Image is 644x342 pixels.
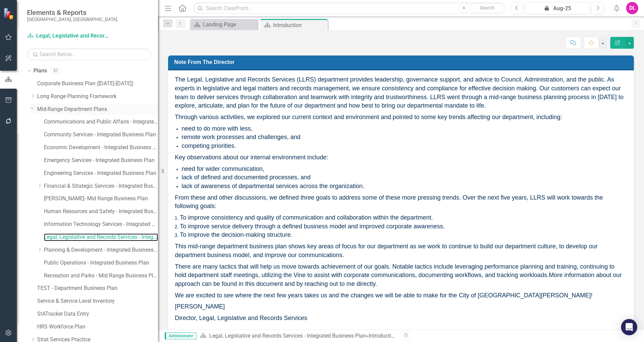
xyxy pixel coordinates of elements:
[165,333,196,339] span: Administrator
[44,208,158,215] a: Human Resources and Safety - Integrated Business Plan
[369,333,397,339] div: Introduction
[33,67,47,75] a: Plans
[193,2,506,14] input: Search ClearPoint...
[44,157,158,164] a: Emergency Services - Integrated Business Plan
[3,7,15,19] img: ClearPoint Strategy
[175,114,562,120] span: Through various activities, we explored our current context and environment and pointed to some k...
[175,154,328,161] span: Key observations about our internal environment include:
[44,259,158,267] a: Public Operations - Integrated Business Plan
[37,93,158,100] a: Long Range Planning Framework
[175,243,598,258] span: This mid-range department business plan shows key areas of focus for our department as we work to...
[44,182,158,190] a: Financial & Strategic Services - Integrated Business Plan
[50,68,61,74] div: 31
[203,20,256,29] div: Landing Page
[37,80,158,88] a: Corporate Business Plan ([DATE]-[DATE])
[44,272,158,280] a: Recreation and Parks - Mid Range Business Plan
[37,284,158,292] a: TEST - Department Business Plan
[44,169,158,177] a: Engineering Services - Integrated Business Plan
[175,292,593,299] span: We are excited to see where the next few years takes us and the changes we will be able to make f...
[37,310,158,318] a: StATracker Data Entry
[175,315,307,321] span: Director, Legal, Legislative and Records Services
[44,233,158,241] a: Legal, Legislative and Records Services - Integrated Business Plan
[37,106,158,113] a: Mid-Range Department Plans
[174,59,630,65] h3: Note from the Director
[44,195,158,203] a: [PERSON_NAME]- Mid Range Business Plan
[182,174,311,181] span: lack of defined and documented processes, and
[27,17,117,22] small: [GEOGRAPHIC_DATA], [GEOGRAPHIC_DATA]
[192,20,256,29] a: Landing Page
[273,21,326,29] div: Introduction
[44,246,158,254] a: Planning & Development - Integrated Business Plan
[44,221,158,228] a: Information Technology Services - Integrated Business Plan
[180,231,292,238] span: To improve the decision-making structure.
[480,5,494,10] span: Search
[175,263,615,279] span: There are many tactics that will help us move towards achievement of our goals. Notable tactics i...
[175,194,603,210] span: From these and other discussions, we defined three goals to address some of these more pressing t...
[182,142,236,149] span: competing priorities.
[528,4,587,13] div: Aug-25
[44,131,158,139] a: Community Services - Integrated Business Plan
[27,48,151,60] input: Search Below...
[27,8,117,17] span: Elements & Reports
[182,134,300,140] span: remote work processes and challenges, and
[175,76,623,109] span: The Legal, Legislative and Records Services (LLRS) department provides leadership, governance sup...
[37,297,158,305] a: Service & Service Level Inventory
[37,323,158,331] a: HRS Workforce Plan
[525,2,590,14] button: Aug-25
[27,32,111,40] a: Legal, Legislative and Records Services - Integrated Business Plan
[626,2,638,14] button: DL
[182,165,264,172] span: need for wider communication,
[175,303,225,310] span: [PERSON_NAME]
[180,214,433,221] span: To improve consistency and quality of communication and collaboration within the department.
[209,333,366,339] a: Legal, Legislative and Records Services - Integrated Business Plan
[200,332,396,340] div: »
[44,144,158,152] a: Economic Development - Integrated Business Plan
[621,319,637,335] div: Open Intercom Messenger
[175,272,622,287] span: More information about our approach can be found in this document and by reaching out to me direc...
[180,223,445,230] span: To improve service delivery through a defined business model and improved corporate awareness.
[182,125,252,132] span: need to do more with less,
[182,183,364,189] span: lack of awareness of departmental services across the organization.
[44,118,158,126] a: Communications and Public Affairs - Integrated Business Plan ([DATE]-[DATE])
[470,3,504,13] button: Search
